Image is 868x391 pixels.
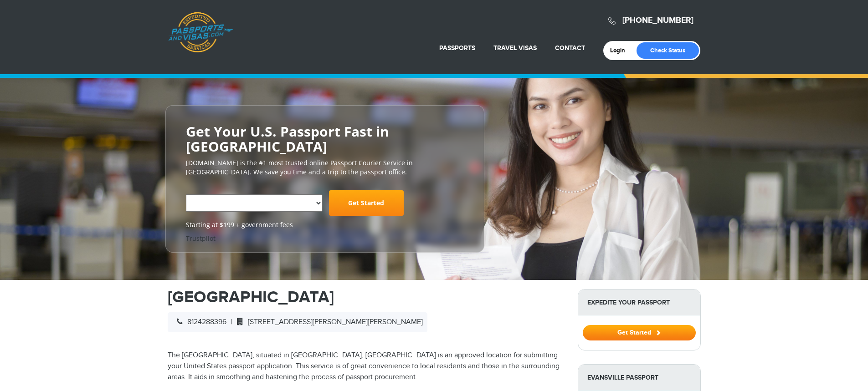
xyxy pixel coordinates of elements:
span: [STREET_ADDRESS][PERSON_NAME][PERSON_NAME] [232,318,423,326]
a: Passports [439,44,475,52]
h2: Get Your U.S. Passport Fast in [GEOGRAPHIC_DATA] [186,124,464,154]
span: 8124288396 [172,318,226,326]
a: Contact [555,44,585,52]
a: Check Status [637,42,699,59]
a: [PHONE_NUMBER] [622,15,693,25]
h1: [GEOGRAPHIC_DATA] [168,289,564,305]
p: The [GEOGRAPHIC_DATA], situated in [GEOGRAPHIC_DATA], [GEOGRAPHIC_DATA] is an approved location f... [168,350,564,383]
strong: Expedite Your Passport [578,289,700,315]
div: | [168,312,427,332]
a: Travel Visas [493,44,537,52]
a: Login [610,47,632,54]
a: Passports & [DOMAIN_NAME] [168,12,233,53]
button: Get Started [583,325,696,340]
p: [DOMAIN_NAME] is the #1 most trusted online Passport Courier Service in [GEOGRAPHIC_DATA]. We sav... [186,158,464,177]
a: Get Started [583,329,696,336]
strong: Evansville Passport [578,365,700,391]
a: Get Started [329,190,404,216]
span: Starting at $199 + government fees [186,220,464,229]
a: Trustpilot [186,234,216,243]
